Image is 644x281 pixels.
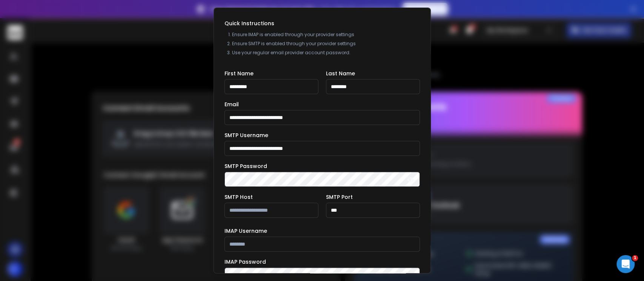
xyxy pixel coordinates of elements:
[224,163,267,169] label: SMTP Password
[224,71,254,76] label: First Name
[232,41,420,47] li: Ensure SMTP is enabled through your provider settings
[224,102,239,107] label: Email
[616,255,635,273] iframe: Intercom live chat
[326,194,353,200] label: SMTP Port
[224,133,268,138] label: SMTP Username
[326,71,355,76] label: Last Name
[224,259,266,264] label: IMAP Password
[632,255,638,261] span: 1
[224,228,267,234] label: IMAP Username
[224,20,420,27] h2: Quick Instructions
[232,32,420,38] li: Ensure IMAP is enabled through your provider settings
[224,194,253,200] label: SMTP Host
[232,50,420,56] li: Use your regular email provider account password.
